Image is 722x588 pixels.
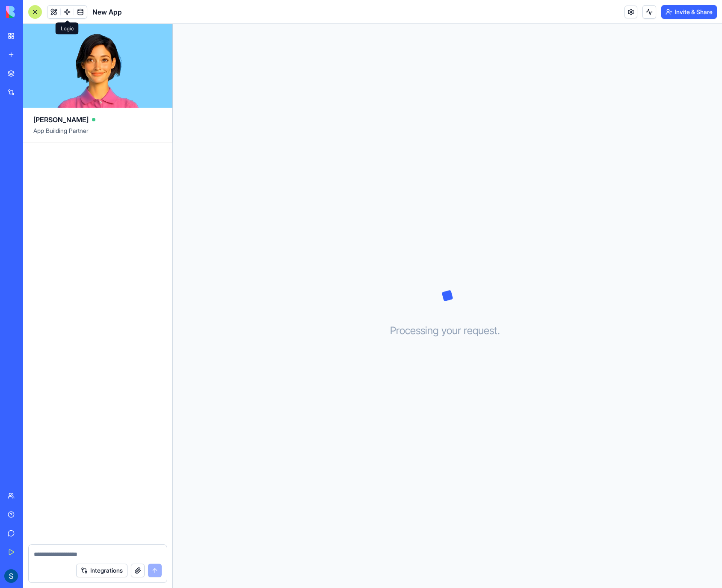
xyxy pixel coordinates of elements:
[390,324,505,338] h3: Processing your request
[4,569,18,583] img: ACg8ocJ-6ftfXhJNSJc0hTXZAKoz4r4Q4AGiwyQgZ0TmJIF6J3Up=s96-c
[497,324,500,338] span: .
[6,6,59,18] img: logo
[56,23,79,35] div: Logic
[76,564,127,577] button: Integrations
[661,5,717,19] button: Invite & Share
[33,115,89,125] span: [PERSON_NAME]
[33,126,162,142] span: App Building Partner
[92,7,122,17] span: New App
